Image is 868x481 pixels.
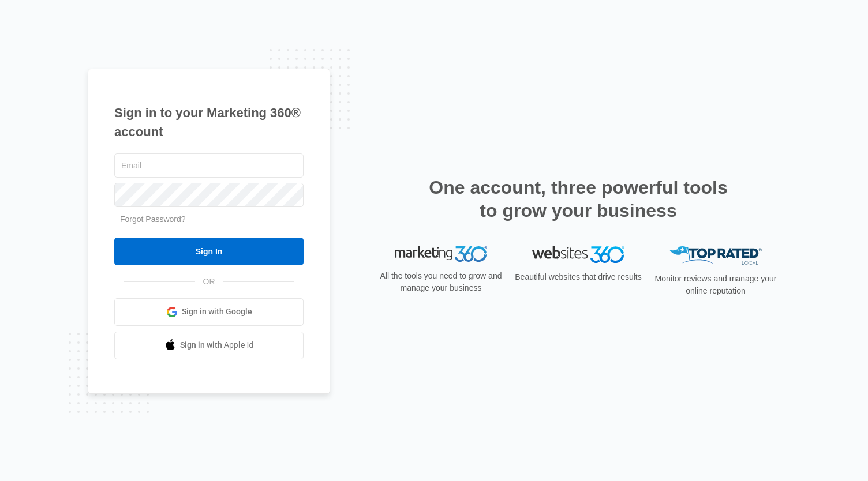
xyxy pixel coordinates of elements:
[120,215,186,224] a: Forgot Password?
[114,153,304,178] input: Email
[114,238,304,265] input: Sign In
[114,103,304,141] h1: Sign in to your Marketing 360® account
[376,270,506,294] p: All the tools you need to grow and manage your business
[182,306,252,318] span: Sign in with Google
[395,246,487,262] img: Marketing 360
[114,332,304,359] a: Sign in with Apple Id
[180,339,254,351] span: Sign in with Apple Id
[669,246,762,265] img: Top Rated Local
[532,246,624,263] img: Websites 360
[514,271,643,283] p: Beautiful websites that drive results
[195,276,223,288] span: OR
[425,176,731,222] h2: One account, three powerful tools to grow your business
[114,298,304,326] a: Sign in with Google
[651,273,780,297] p: Monitor reviews and manage your online reputation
